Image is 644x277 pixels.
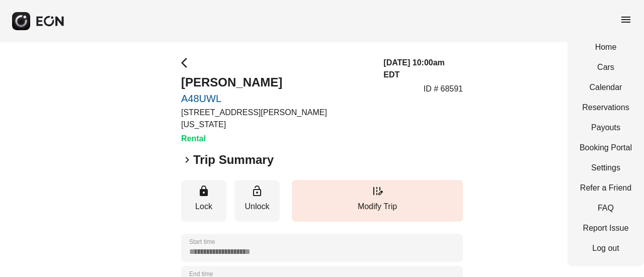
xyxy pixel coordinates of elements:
p: ID # 68591 [424,83,463,95]
a: A48UWL [181,93,371,105]
button: Modify Trip [292,180,463,222]
button: Lock [181,180,226,222]
a: Booking Portal [580,142,632,154]
a: Log out [580,242,632,254]
a: Reservations [580,102,632,114]
button: Unlock [234,180,280,222]
p: [STREET_ADDRESS][PERSON_NAME][US_STATE] [181,107,371,131]
p: Lock [186,201,221,213]
p: Modify Trip [297,201,458,213]
a: Report Issue [580,222,632,234]
a: FAQ [580,202,632,214]
span: edit_road [371,185,383,197]
a: Settings [580,162,632,174]
a: Cars [580,61,632,73]
span: lock_open [251,185,263,197]
h2: Trip Summary [193,152,274,168]
a: Home [580,41,632,53]
h3: Rental [181,133,371,145]
a: Refer a Friend [580,182,632,194]
span: menu [620,14,632,26]
p: Unlock [239,201,275,213]
span: lock [198,185,210,197]
h3: [DATE] 10:00am EDT [383,57,463,81]
a: Payouts [580,122,632,134]
span: arrow_back_ios [181,57,193,69]
h2: [PERSON_NAME] [181,74,371,90]
a: Calendar [580,81,632,94]
span: keyboard_arrow_right [181,154,193,166]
